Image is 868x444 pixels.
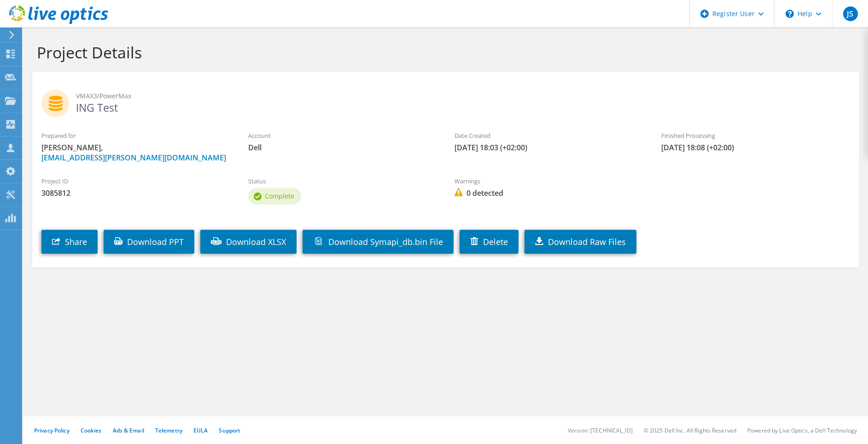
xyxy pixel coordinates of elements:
label: Finished Processing [661,131,850,140]
a: EULA [193,427,208,434]
span: Dell [248,142,437,153]
svg: \n [786,10,794,18]
span: [DATE] 18:03 (+02:00) [454,142,643,153]
h1: Project Details [37,43,850,62]
h2: ING Test [41,90,850,113]
label: Project ID [41,176,230,186]
span: JS [843,6,858,21]
label: Status [248,176,437,186]
li: © 2025 Dell Inc. All Rights Reserved [644,427,736,434]
span: 0 detected [454,188,643,198]
a: Ads & Email [113,427,144,434]
span: [PERSON_NAME], [41,142,230,163]
span: 3085812 [41,188,230,198]
a: Privacy Policy [34,427,70,434]
a: Telemetry [155,427,182,434]
li: Powered by Live Optics, a Dell Technology [747,427,857,434]
label: Prepared for [41,131,230,140]
a: Download PPT [104,230,194,254]
a: Download Raw Files [524,230,636,254]
a: Download XLSX [200,230,297,254]
a: [EMAIL_ADDRESS][PERSON_NAME][DOMAIN_NAME] [41,153,226,163]
a: Cookies [81,427,102,434]
label: Account [248,131,437,140]
a: Support [219,427,240,434]
span: VMAX3/PowerMax [76,91,850,101]
a: Share [41,230,98,254]
span: Complete [265,192,294,200]
a: Download Symapi_db.bin File [303,230,454,254]
a: Delete [460,230,518,254]
span: [DATE] 18:08 (+02:00) [661,142,850,153]
label: Warnings [454,176,643,186]
label: Date Created [454,131,643,140]
li: Version: [TECHNICAL_ID] [568,427,633,434]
